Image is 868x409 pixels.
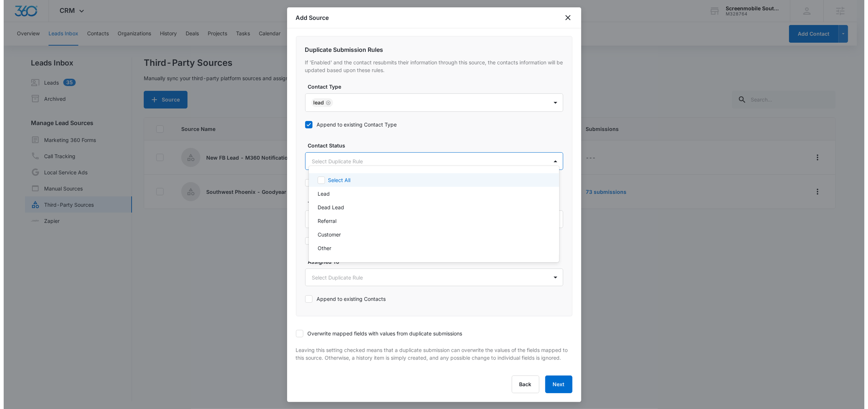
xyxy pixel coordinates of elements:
p: Other [314,244,328,252]
p: Referral [314,217,333,225]
p: Select All [324,176,347,184]
p: Customer [314,231,337,238]
p: Dead Lead [314,203,340,211]
p: Lead [314,190,326,198]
